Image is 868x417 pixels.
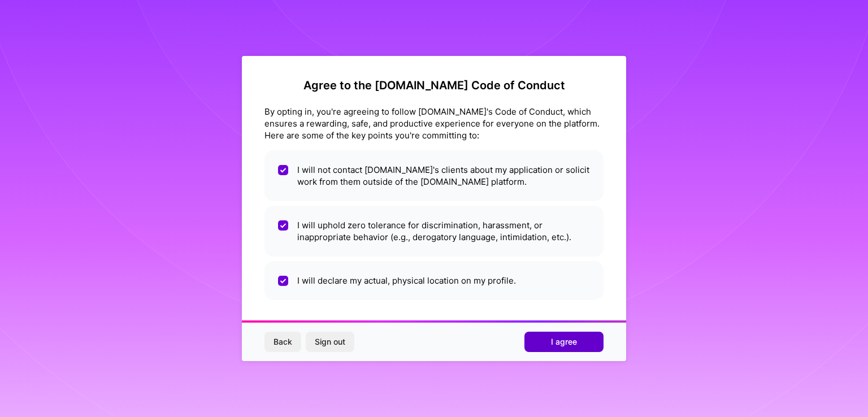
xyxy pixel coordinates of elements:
li: I will not contact [DOMAIN_NAME]'s clients about my application or solicit work from them outside... [264,150,604,201]
span: I agree [551,336,577,347]
div: By opting in, you're agreeing to follow [DOMAIN_NAME]'s Code of Conduct, which ensures a rewardin... [264,106,604,141]
button: Sign out [306,332,354,352]
span: Sign out [315,336,345,347]
li: I will declare my actual, physical location on my profile. [264,261,604,300]
button: I agree [524,332,604,352]
span: Back [274,336,292,347]
h2: Agree to the [DOMAIN_NAME] Code of Conduct [264,79,604,92]
button: Back [264,332,301,352]
li: I will uphold zero tolerance for discrimination, harassment, or inappropriate behavior (e.g., der... [264,206,604,257]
